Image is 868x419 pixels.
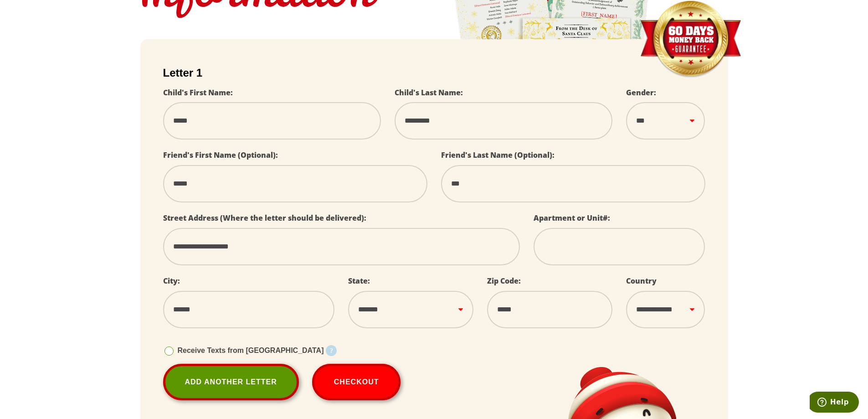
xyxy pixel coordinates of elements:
[487,276,521,286] label: Zip Code:
[534,213,610,223] label: Apartment or Unit#:
[163,364,299,400] a: Add Another Letter
[639,0,742,78] img: Money Back Guarantee
[395,88,463,98] label: Child's Last Name:
[626,276,657,286] label: Country
[626,88,656,98] label: Gender:
[312,364,401,400] button: Checkout
[441,150,555,160] label: Friend's Last Name (Optional):
[163,276,180,286] label: City:
[810,392,859,414] iframe: Opens a widget where you can find more information
[178,347,324,354] span: Receive Texts from [GEOGRAPHIC_DATA]
[163,67,705,79] h2: Letter 1
[163,88,233,98] label: Child's First Name:
[348,276,370,286] label: State:
[163,150,278,160] label: Friend's First Name (Optional):
[163,213,366,223] label: Street Address (Where the letter should be delivered):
